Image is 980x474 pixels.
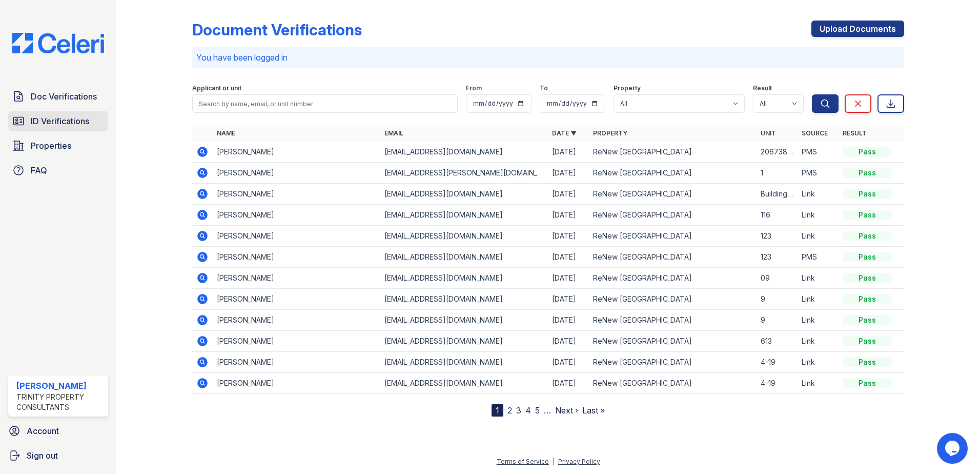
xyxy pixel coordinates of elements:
td: 4-19 [757,352,798,373]
td: [EMAIL_ADDRESS][DOMAIN_NAME] [380,205,548,226]
div: Pass [843,378,892,388]
a: Next › [555,405,578,416]
td: PMS [798,247,839,268]
label: Applicant or unit [192,84,241,92]
td: [PERSON_NAME] [213,373,380,394]
td: Link [798,184,839,205]
td: 613 [757,331,798,352]
td: [EMAIL_ADDRESS][DOMAIN_NAME] [380,289,548,310]
div: Pass [843,273,892,283]
td: [PERSON_NAME] [213,247,380,268]
td: Building 1 Unit 30 [757,184,798,205]
td: Link [798,226,839,247]
div: Pass [843,315,892,325]
td: 20673818 [757,142,798,163]
a: Source [802,129,828,137]
td: PMS [798,163,839,184]
div: Pass [843,252,892,262]
span: Sign out [27,449,58,462]
td: [PERSON_NAME] [213,352,380,373]
td: [DATE] [548,310,589,331]
a: Sign out [4,445,112,466]
td: ReNew [GEOGRAPHIC_DATA] [589,268,757,289]
a: Date ▼ [552,129,577,137]
div: Trinity Property Consultants [16,392,104,412]
td: [PERSON_NAME] [213,310,380,331]
td: 09 [757,268,798,289]
a: Result [843,129,867,137]
td: [EMAIL_ADDRESS][DOMAIN_NAME] [380,226,548,247]
td: [DATE] [548,205,589,226]
td: 116 [757,205,798,226]
a: Upload Documents [811,21,904,37]
div: 1 [492,404,503,417]
td: Link [798,205,839,226]
a: FAQ [8,160,108,181]
td: ReNew [GEOGRAPHIC_DATA] [589,352,757,373]
td: [DATE] [548,226,589,247]
label: From [466,84,482,92]
td: [PERSON_NAME] [213,289,380,310]
td: [DATE] [548,247,589,268]
a: Name [217,129,235,137]
td: [PERSON_NAME] [213,226,380,247]
td: [DATE] [548,352,589,373]
a: 5 [535,405,540,416]
td: [DATE] [548,289,589,310]
td: [EMAIL_ADDRESS][DOMAIN_NAME] [380,310,548,331]
a: Last » [582,405,605,416]
a: Privacy Policy [558,458,600,465]
td: 9 [757,310,798,331]
td: [EMAIL_ADDRESS][DOMAIN_NAME] [380,352,548,373]
a: Properties [8,135,108,156]
img: CE_Logo_Blue-a8612792a0a2168367f1c8372b55b34899dd931a85d93a1a3d3e32e68fde9ad4.png [4,33,112,53]
td: [DATE] [548,331,589,352]
a: Email [384,129,403,137]
div: Pass [843,357,892,367]
td: PMS [798,142,839,163]
td: [DATE] [548,184,589,205]
td: ReNew [GEOGRAPHIC_DATA] [589,289,757,310]
td: Link [798,352,839,373]
div: Pass [843,168,892,178]
td: ReNew [GEOGRAPHIC_DATA] [589,205,757,226]
div: | [553,458,555,465]
td: [EMAIL_ADDRESS][DOMAIN_NAME] [380,268,548,289]
td: [DATE] [548,163,589,184]
td: [EMAIL_ADDRESS][DOMAIN_NAME] [380,373,548,394]
td: [EMAIL_ADDRESS][DOMAIN_NAME] [380,247,548,268]
td: ReNew [GEOGRAPHIC_DATA] [589,226,757,247]
a: Doc Verifications [8,86,108,107]
td: [EMAIL_ADDRESS][DOMAIN_NAME] [380,142,548,163]
td: ReNew [GEOGRAPHIC_DATA] [589,163,757,184]
td: 123 [757,226,798,247]
a: Terms of Service [497,458,549,465]
td: [PERSON_NAME] [213,331,380,352]
a: ID Verifications [8,111,108,131]
td: Link [798,289,839,310]
a: Account [4,421,112,441]
div: Pass [843,294,892,304]
td: [PERSON_NAME] [213,184,380,205]
span: ID Verifications [31,115,89,127]
td: [PERSON_NAME] [213,205,380,226]
td: ReNew [GEOGRAPHIC_DATA] [589,373,757,394]
td: [EMAIL_ADDRESS][DOMAIN_NAME] [380,331,548,352]
td: 123 [757,247,798,268]
span: Properties [31,140,71,152]
label: To [540,84,548,92]
td: [DATE] [548,373,589,394]
td: [PERSON_NAME] [213,268,380,289]
td: ReNew [GEOGRAPHIC_DATA] [589,310,757,331]
td: [DATE] [548,142,589,163]
label: Property [614,84,641,92]
a: Unit [761,129,776,137]
td: ReNew [GEOGRAPHIC_DATA] [589,184,757,205]
td: Link [798,310,839,331]
td: Link [798,268,839,289]
td: ReNew [GEOGRAPHIC_DATA] [589,331,757,352]
td: Link [798,331,839,352]
a: 4 [525,405,531,416]
span: … [544,404,551,417]
div: Pass [843,147,892,157]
